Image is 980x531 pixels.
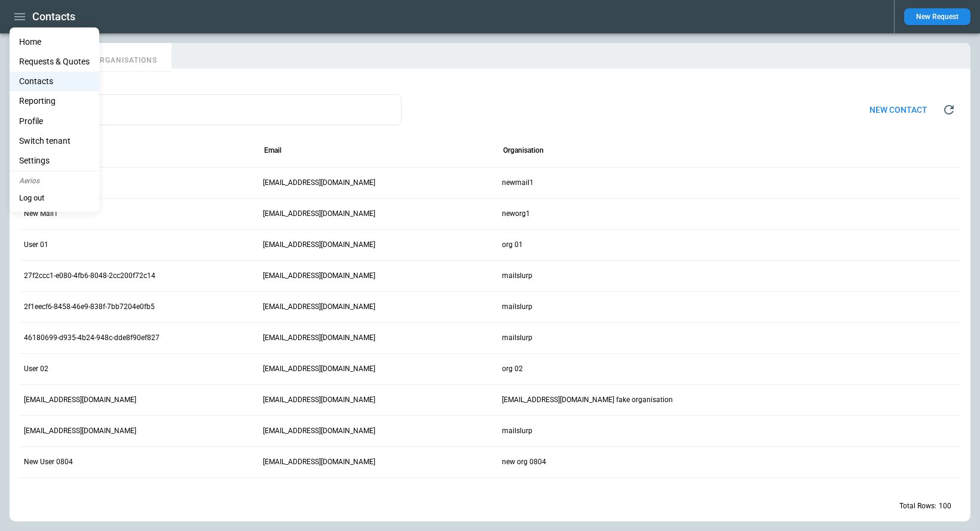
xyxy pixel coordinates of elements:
p: Aerios [10,171,99,189]
a: Home [10,32,99,52]
a: Contacts [10,72,99,91]
a: Profile [10,112,99,131]
li: Switch tenant [10,131,99,151]
a: Settings [10,151,99,171]
button: Log out [10,189,54,207]
a: Reporting [10,91,99,111]
a: Requests & Quotes [10,52,99,72]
